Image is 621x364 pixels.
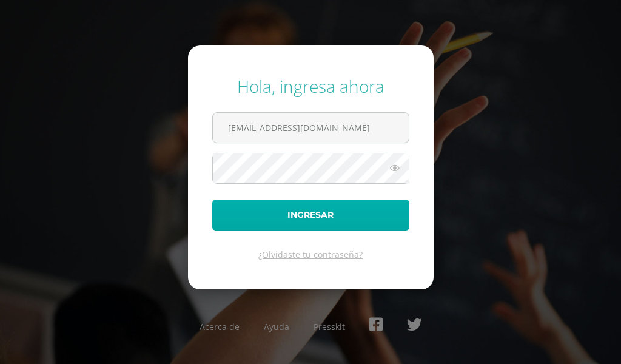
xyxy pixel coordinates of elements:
[212,75,409,98] div: Hola, ingresa ahora
[264,321,289,332] a: Ayuda
[213,113,409,143] input: Correo electrónico o usuario
[258,249,363,260] a: ¿Olvidaste tu contraseña?
[314,321,345,332] a: Presskit
[212,200,409,231] button: Ingresar
[200,321,240,332] a: Acerca de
